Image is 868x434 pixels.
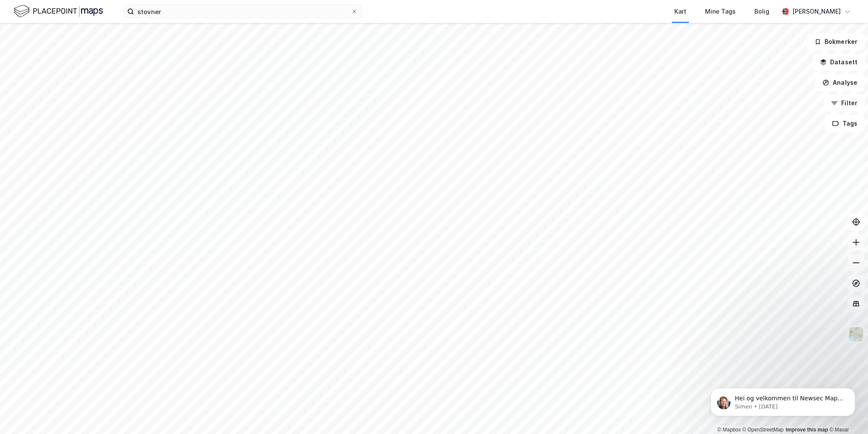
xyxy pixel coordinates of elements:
a: Mapbox [717,427,741,433]
input: Søk på adresse, matrikkel, gårdeiere, leietakere eller personer [134,5,351,18]
button: Tags [825,115,865,132]
div: Kart [674,6,686,17]
div: Mine Tags [705,6,736,17]
a: Improve this map [786,427,828,433]
button: Filter [824,95,865,112]
div: Bolig [754,6,769,17]
a: OpenStreetMap [742,427,784,433]
img: logo.f888ab2527a4732fd821a326f86c7f29.svg [14,4,103,19]
div: [PERSON_NAME] [792,6,841,17]
iframe: Intercom notifications message [698,370,868,430]
button: Analyse [815,74,865,91]
button: Datasett [813,54,865,71]
button: Bokmerker [807,33,865,50]
img: Z [848,326,864,342]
